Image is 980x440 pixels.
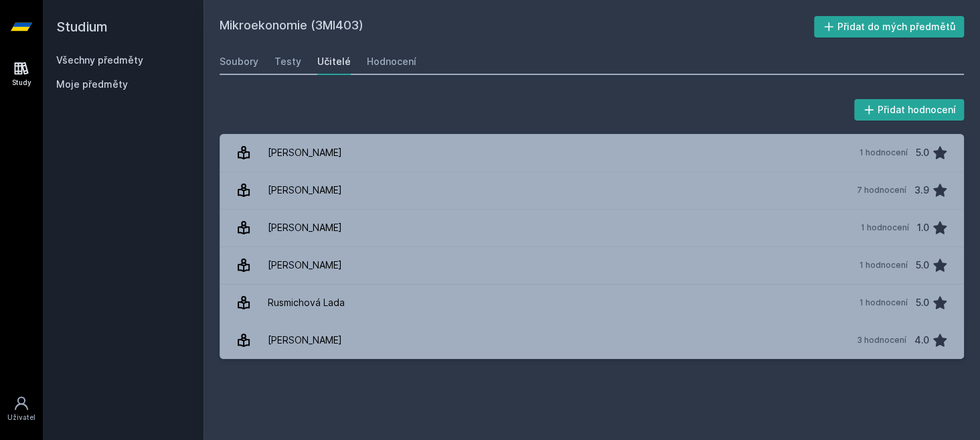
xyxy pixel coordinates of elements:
[268,139,342,166] div: [PERSON_NAME]
[854,99,965,121] button: Přidat hodnocení
[56,78,128,91] span: Moje předměty
[274,48,301,75] a: Testy
[268,214,342,241] div: [PERSON_NAME]
[857,185,906,196] div: 7 hodnocení
[861,222,909,233] div: 1 hodnocení
[860,297,908,308] div: 1 hodnocení
[12,78,31,88] div: Study
[914,327,929,354] div: 4.0
[220,209,964,246] a: [PERSON_NAME] 1 hodnocení 1.0
[56,54,143,66] a: Všechny předměty
[916,139,929,166] div: 5.0
[914,177,929,204] div: 3.9
[268,327,342,354] div: [PERSON_NAME]
[220,246,964,284] a: [PERSON_NAME] 1 hodnocení 5.0
[860,260,908,271] div: 1 hodnocení
[917,214,929,241] div: 1.0
[7,413,35,423] div: Uživatel
[268,289,345,316] div: Rusmichová Lada
[916,289,929,316] div: 5.0
[916,252,929,279] div: 5.0
[367,55,416,68] div: Hodnocení
[3,54,40,94] a: Study
[220,171,964,209] a: [PERSON_NAME] 7 hodnocení 3.9
[814,16,965,38] button: Přidat do mých předmětů
[3,388,40,429] a: Uživatel
[274,55,301,68] div: Testy
[367,48,416,75] a: Hodnocení
[220,16,814,38] h2: Mikroekonomie (3MI403)
[268,177,342,204] div: [PERSON_NAME]
[220,55,258,68] div: Soubory
[268,252,342,279] div: [PERSON_NAME]
[860,147,908,158] div: 1 hodnocení
[220,48,258,75] a: Soubory
[857,335,906,346] div: 3 hodnocení
[220,321,964,359] a: [PERSON_NAME] 3 hodnocení 4.0
[220,134,964,171] a: [PERSON_NAME] 1 hodnocení 5.0
[220,284,964,321] a: Rusmichová Lada 1 hodnocení 5.0
[317,55,351,68] div: Učitelé
[317,48,351,75] a: Učitelé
